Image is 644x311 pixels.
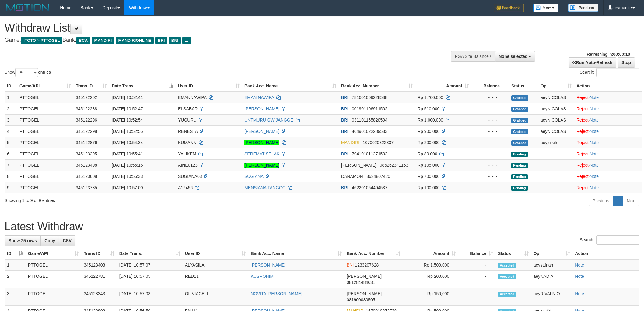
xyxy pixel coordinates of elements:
[574,92,642,103] td: ·
[576,163,589,168] a: Reject
[178,118,197,122] span: YUGURU
[76,140,97,145] span: 345122876
[511,118,528,123] span: Grabbed
[418,95,443,100] span: Rp 1.700.000
[182,37,191,44] span: ...
[244,185,286,190] a: MENSIANA TANGGO
[538,92,574,103] td: aeyNICOLAS
[5,80,17,92] th: ID
[352,118,387,122] span: Copy 031101165820504 to clipboard
[531,271,573,288] td: aeyNADIA
[347,280,375,285] span: Copy 081284484631 to clipboard
[112,174,143,179] span: [DATE] 10:56:33
[418,163,439,168] span: Rp 105.000
[178,95,206,100] span: EMANNAWIPA
[498,274,516,279] span: Accepted
[574,137,642,148] td: ·
[474,140,506,146] div: - - -
[76,151,97,156] span: 345123295
[568,4,598,12] img: panduan.png
[574,114,642,125] td: ·
[244,140,279,145] a: [PERSON_NAME]
[596,68,639,77] input: Search:
[415,80,471,92] th: Amount: activate to sort column ascending
[178,151,196,156] span: YALIKEM
[183,288,248,306] td: OLIVIACELL
[5,159,17,171] td: 7
[574,182,642,193] td: ·
[352,185,387,190] span: Copy 462201054404537 to clipboard
[533,4,559,12] img: Button%20Memo.svg
[341,140,359,145] span: MANDIRI
[498,263,516,268] span: Accepted
[403,288,458,306] td: Rp 150,000
[178,163,198,168] span: AINE0123
[511,186,528,191] span: Pending
[576,129,589,134] a: Reject
[21,37,62,44] span: ITOTO > PTTOGEL
[81,259,117,271] td: 345123403
[251,274,274,279] a: KUSROHIM
[474,173,506,179] div: - - -
[347,291,382,296] span: [PERSON_NAME]
[576,140,589,145] a: Reject
[574,159,642,171] td: ·
[63,238,72,243] span: CSV
[44,238,55,243] span: Copy
[352,129,387,134] span: Copy 464901022289533 to clipboard
[5,182,17,193] td: 9
[576,118,589,122] a: Reject
[178,106,198,111] span: ELSABAR
[494,4,524,12] img: Feedback.jpg
[17,148,73,159] td: PTTOGEL
[418,151,437,156] span: Rp 80.000
[458,259,495,271] td: -
[76,185,97,190] span: 345123785
[574,80,642,92] th: Action
[5,92,17,103] td: 1
[575,291,584,296] a: Note
[183,259,248,271] td: ALYASILA
[403,271,458,288] td: Rp 200,000
[112,95,143,100] span: [DATE] 10:52:41
[474,106,506,112] div: - - -
[574,103,642,114] td: ·
[76,129,97,134] span: 345122298
[590,140,599,145] a: Note
[5,221,639,233] h1: Latest Withdraw
[5,271,26,288] td: 2
[5,137,17,148] td: 5
[575,274,584,279] a: Note
[590,95,599,100] a: Note
[244,163,279,168] a: [PERSON_NAME]
[569,57,616,68] a: Run Auto-Refresh
[352,106,387,111] span: Copy 001901106911502 to clipboard
[244,174,263,179] a: SUGIANA
[474,94,506,101] div: - - -
[5,288,26,306] td: 3
[9,238,37,243] span: Show 25 rows
[576,185,589,190] a: Reject
[117,288,183,306] td: [DATE] 10:57:03
[5,259,26,271] td: 1
[112,129,143,134] span: [DATE] 10:52:55
[538,125,574,137] td: aeyNICOLAS
[572,248,639,259] th: Action
[178,174,202,179] span: SUGIANA03
[380,163,408,168] span: Copy 085262341163 to clipboard
[352,151,387,156] span: Copy 794101011271532 to clipboard
[59,235,75,246] a: CSV
[613,52,630,57] strong: 00:00:10
[590,151,599,156] a: Note
[5,171,17,182] td: 8
[531,259,573,271] td: aeysafrian
[17,114,73,125] td: PTTOGEL
[17,182,73,193] td: PTTOGEL
[76,174,97,179] span: 345123608
[76,163,97,168] span: 345123498
[178,129,198,134] span: RENESTA
[26,248,81,259] th: Game/API: activate to sort column ascending
[355,263,379,267] span: Copy 1233207628 to clipboard
[347,274,382,279] span: [PERSON_NAME]
[531,248,573,259] th: Op: activate to sort column ascending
